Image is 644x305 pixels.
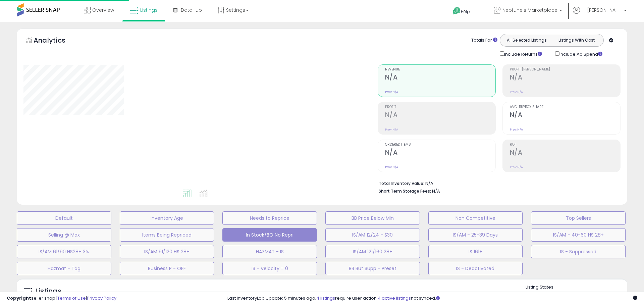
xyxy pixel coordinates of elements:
[92,7,114,13] span: Overview
[120,262,214,275] button: Business P - OFF
[510,90,523,94] small: Prev: N/A
[428,262,523,275] button: IS - Deactivated
[325,211,420,225] button: BB Price Below Min
[120,245,214,258] button: IS/AM 91/120 HS 28+
[495,50,550,58] div: Include Returns
[222,262,317,275] button: IS - Velocity = 0
[510,73,620,83] h2: N/A
[379,188,431,194] b: Short Term Storage Fees:
[510,149,620,158] h2: N/A
[17,211,111,225] button: Default
[222,211,317,225] button: Needs to Reprice
[385,165,398,169] small: Prev: N/A
[471,37,497,44] div: Totals For
[551,36,601,45] button: Listings With Cost
[120,228,214,242] button: Items Being Repriced
[385,128,398,132] small: Prev: N/A
[34,36,78,47] h5: Analytics
[531,228,626,242] button: IS/AM - 40-60 HS 28+
[452,7,461,15] i: Get Help
[510,111,620,120] h2: N/A
[510,68,620,71] span: Profit [PERSON_NAME]
[510,165,523,169] small: Prev: N/A
[510,105,620,109] span: Avg. Buybox Share
[385,90,398,94] small: Prev: N/A
[17,228,111,242] button: Selling @ Max
[379,181,424,186] b: Total Inventory Value:
[7,295,116,302] div: seller snap | |
[385,105,495,109] span: Profit
[432,188,440,194] span: N/A
[17,245,111,258] button: IS/AM 61/90 HS28+ 3%
[428,228,523,242] button: IS/AM - 25-39 Days
[385,143,495,147] span: Ordered Items
[573,7,627,22] a: Hi [PERSON_NAME]
[140,7,158,13] span: Listings
[222,228,317,242] button: In Stock/BO No Repri
[428,211,523,225] button: Non Competitive
[502,36,552,45] button: All Selected Listings
[385,111,495,120] h2: N/A
[181,7,202,13] span: DataHub
[222,245,317,258] button: HAZMAT - IS
[385,73,495,83] h2: N/A
[379,179,615,187] li: N/A
[385,149,495,158] h2: N/A
[17,262,111,275] button: Hazmat - Tag
[325,228,420,242] button: IS/AM 12/24 - $30
[428,245,523,258] button: IS 161+
[325,245,420,258] button: IS/AM 121/160 28+
[531,211,626,225] button: Top Sellers
[447,2,483,22] a: Help
[325,262,420,275] button: BB But Supp - Preset
[550,50,613,58] div: Include Ad Spend
[510,128,523,132] small: Prev: N/A
[510,143,620,147] span: ROI
[531,245,626,258] button: IS - Suppressed
[582,7,622,13] span: Hi [PERSON_NAME]
[385,68,495,71] span: Revenue
[7,295,31,301] strong: Copyright
[120,211,214,225] button: Inventory Age
[461,9,470,14] span: Help
[502,7,557,13] span: Neptune's Marketplace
